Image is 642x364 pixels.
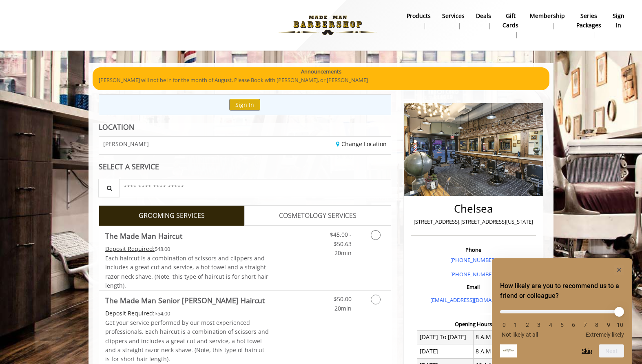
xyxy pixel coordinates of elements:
[582,348,592,354] button: Skip
[616,322,624,328] li: 10
[500,322,508,328] li: 0
[105,318,269,364] p: Get your service performed by our most experienced professionals. Each haircut is a combination o...
[417,330,474,344] td: [DATE] To [DATE]
[105,309,269,318] div: $54.00
[581,322,589,328] li: 7
[535,322,543,328] li: 3
[442,11,465,20] b: Services
[450,256,496,264] a: [PHONE_NUMBER]
[413,284,534,290] h3: Email
[497,10,524,40] a: Gift cardsgift cards
[607,10,630,31] a: sign insign in
[586,331,624,338] span: Extremely likely
[500,304,624,338] div: How likely are you to recommend us to a friend or colleague? Select an option from 0 to 10, with ...
[272,3,384,48] img: Made Man Barbershop logo
[436,10,470,31] a: ServicesServices
[105,295,265,306] b: The Made Man Senior [PERSON_NAME] Haircut
[411,321,536,327] h3: Opening Hours
[105,244,269,253] div: $48.00
[604,322,613,328] li: 9
[558,322,566,328] li: 5
[547,322,555,328] li: 4
[523,322,531,328] li: 2
[229,99,260,111] button: Sign In
[99,122,134,132] b: LOCATION
[139,211,205,221] span: GROOMING SERVICES
[450,271,496,278] a: [PHONE_NUMBER]
[569,322,578,328] li: 6
[336,140,387,148] a: Change Location
[500,265,624,357] div: How likely are you to recommend us to a friend or colleague? Select an option from 0 to 10, with ...
[279,211,356,221] span: COSMETOLOGY SERVICES
[576,11,601,30] b: Series packages
[401,10,436,31] a: Productsproducts
[511,322,520,328] li: 1
[98,179,120,197] button: Service Search
[470,10,497,31] a: DealsDeals
[476,11,491,20] b: Deals
[334,304,352,312] span: 20min
[99,163,391,171] div: SELECT A SERVICE
[500,281,624,301] h2: How likely are you to recommend us to a friend or colleague? Select an option from 0 to 10, with ...
[613,11,624,30] b: sign in
[301,67,341,76] b: Announcements
[614,265,624,275] button: Hide survey
[530,11,565,20] b: Membership
[473,330,529,344] td: 8 A.M - 8 P.M
[417,344,474,358] td: [DATE]
[571,10,607,40] a: Series packagesSeries packages
[502,331,538,338] span: Not likely at all
[105,254,268,289] span: Each haircut is a combination of scissors and clippers and includes a great cut and service, a ho...
[413,218,534,226] p: [STREET_ADDRESS],[STREET_ADDRESS][US_STATE]
[105,230,182,242] b: The Made Man Haircut
[334,295,352,303] span: $50.00
[334,249,352,257] span: 20min
[407,11,431,20] b: products
[413,247,534,253] h3: Phone
[105,309,155,317] span: This service needs some Advance to be paid before we block your appointment
[599,344,624,357] button: Next question
[503,11,518,30] b: gift cards
[103,141,149,147] span: [PERSON_NAME]
[593,322,601,328] li: 8
[99,76,543,84] p: [PERSON_NAME] will not be in for the month of August. Please Book with [PERSON_NAME], or [PERSON_...
[330,231,352,247] span: $45.00 - $50.63
[430,296,516,304] a: [EMAIL_ADDRESS][DOMAIN_NAME]
[524,10,571,31] a: MembershipMembership
[473,344,529,358] td: 8 A.M - 7 P.M
[413,203,534,215] h2: Chelsea
[105,245,155,253] span: This service needs some Advance to be paid before we block your appointment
